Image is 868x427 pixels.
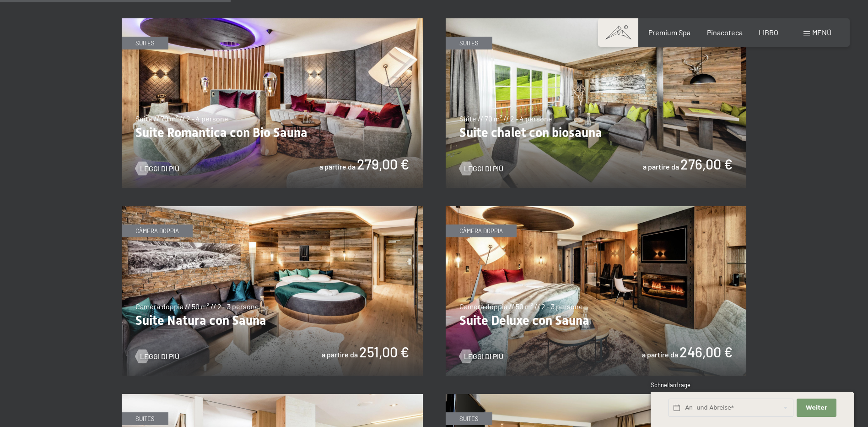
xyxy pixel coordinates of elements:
a: Leggi di più [459,164,503,174]
a: Suite Deluxe mit Sauna [446,207,747,212]
span: Schnellanfrage [651,381,690,389]
img: Suite Deluxe mit Sauna [446,206,747,376]
a: Premium Spa [648,28,690,37]
span: Menù [812,28,831,37]
img: Nature Suite mit Sauna [122,206,423,376]
span: Leggi di più [140,351,179,361]
img: Romantic Suite mit Bio-Sauna [122,18,423,188]
button: Weiter [797,399,836,417]
span: Leggi di più [140,164,179,174]
span: Weiter [806,404,827,412]
a: Pinacoteca [707,28,743,37]
img: Chaletsuite mit Bio-Sauna [446,18,747,188]
a: Chaletsuite mit Bio-Sauna [446,19,747,24]
a: Leggi di più [135,351,179,361]
a: Leggi di più [135,164,179,174]
a: Alpin Studio [446,394,747,400]
a: LIBRO [759,28,778,37]
a: Family Suite [122,394,423,400]
span: Leggi di più [464,351,503,361]
a: Leggi di più [459,351,503,361]
a: Nature Suite mit Sauna [122,207,423,212]
a: Romantic Suite mit Bio-Sauna [122,19,423,24]
span: Leggi di più [464,164,503,174]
